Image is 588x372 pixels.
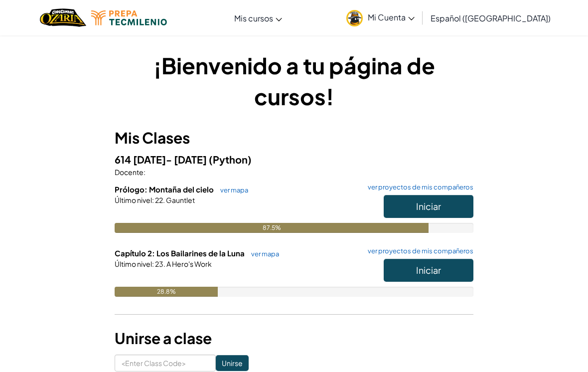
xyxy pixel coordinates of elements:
[115,50,473,112] h1: ¡Bienvenido a tu página de cursos!
[246,250,279,258] a: ver mapa
[115,287,218,297] div: 28.8%
[346,10,363,26] img: avatar
[384,195,473,218] button: Iniciar
[115,153,209,166] span: 614 [DATE]- [DATE]
[216,355,249,371] input: Unirse
[115,259,152,268] span: Último nivel
[426,4,556,31] a: Español ([GEOGRAPHIC_DATA])
[152,259,154,268] span: :
[431,13,551,23] span: Español ([GEOGRAPHIC_DATA])
[152,195,154,204] span: :
[165,259,212,268] span: A Hero's Work
[363,184,473,190] a: ver proyectos de mis compañeros
[115,168,144,177] span: Docente
[115,185,215,194] span: Prólogo: Montaña del cielo
[115,195,152,204] span: Último nivel
[115,355,216,372] input: <Enter Class Code>
[416,264,441,276] span: Iniciar
[341,2,420,33] a: Mi Cuenta
[165,195,195,204] span: Gauntlet
[154,259,165,268] span: 23.
[215,186,248,194] a: ver mapa
[416,200,441,212] span: Iniciar
[115,327,473,350] h3: Unirse a clase
[115,248,246,258] span: Capítulo 2: Los Bailarines de la Luna
[115,223,429,233] div: 87.5%
[91,10,167,25] img: Tecmilenio logo
[363,248,473,254] a: ver proyectos de mis compañeros
[115,127,473,149] h3: Mis Clases
[154,195,165,204] span: 22.
[209,153,252,166] span: (Python)
[40,7,86,28] img: Home
[40,7,86,28] a: Ozaria by CodeCombat logo
[229,4,287,31] a: Mis cursos
[144,168,146,177] span: :
[368,12,415,22] span: Mi Cuenta
[234,13,273,23] span: Mis cursos
[384,259,473,282] button: Iniciar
